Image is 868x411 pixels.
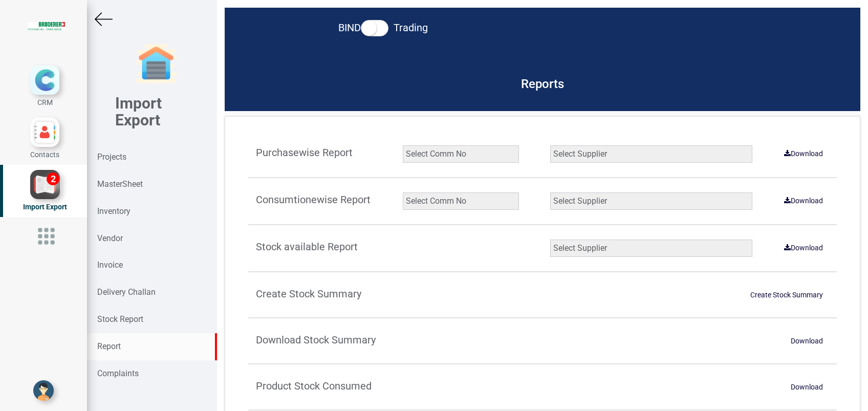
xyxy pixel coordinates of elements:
[97,152,126,162] strong: Projects
[97,369,139,378] strong: Complaints
[394,21,428,34] strong: Trading
[37,98,53,106] span: CRM
[256,241,358,253] strong: Stock available Report
[778,145,829,162] button: Download
[256,334,376,346] strong: Download Stock Summary
[97,341,121,351] strong: Report
[785,333,829,349] a: Download
[744,287,829,303] button: Create Stock Summary
[778,192,829,209] button: Download
[115,94,162,129] b: Import Export
[97,233,123,243] strong: Vendor
[30,150,59,159] span: Contacts
[97,287,156,297] strong: Delivery Challan
[97,206,131,216] strong: Inventory
[23,203,67,211] span: Import Export
[97,179,143,189] strong: MasterSheet
[256,380,372,392] strong: Product Stock Consumed
[256,193,371,206] strong: Consumtionewise Report
[47,172,59,185] div: 2
[785,379,829,395] a: Download
[778,240,829,256] button: Download
[256,288,361,300] strong: Create Stock Summary
[136,44,177,84] img: garage-closed.png
[97,314,143,324] strong: Stock Report
[256,146,353,159] strong: Purchasewise Report
[449,77,636,91] h3: Reports
[338,21,361,34] strong: BIND
[97,260,123,270] strong: Invoice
